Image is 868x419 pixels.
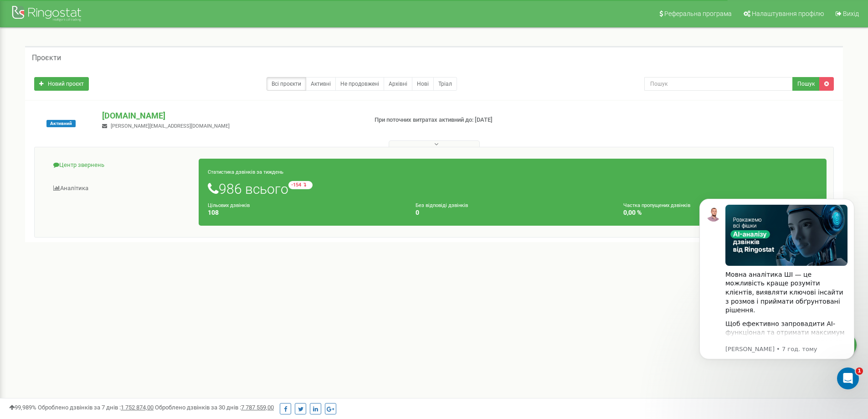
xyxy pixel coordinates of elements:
a: Новий проєкт [34,77,89,91]
a: Тріал [433,77,457,91]
h4: 0 [416,209,610,216]
input: Пошук [644,77,793,91]
a: Не продовжені [335,77,384,91]
h4: 108 [208,209,402,216]
u: 7 787 559,00 [241,404,274,411]
span: 99,989% [9,404,36,411]
span: Вихід [843,10,859,17]
small: Без відповіді дзвінків [416,202,468,208]
span: Налаштування профілю [752,10,824,17]
h5: Проєкти [32,54,61,62]
a: Центр звернень [41,154,199,176]
p: [DOMAIN_NAME] [102,110,360,122]
a: Активні [306,77,336,91]
span: 1 [856,367,863,375]
span: Оброблено дзвінків за 7 днів : [38,404,154,411]
small: Цільових дзвінків [208,202,250,208]
small: -154 [288,181,313,189]
u: 1 752 874,00 [121,404,154,411]
a: Аналiтика [41,177,199,200]
span: Реферальна програма [664,10,732,17]
a: Нові [412,77,434,91]
button: Пошук [792,77,820,91]
a: Всі проєкти [267,77,306,91]
p: При поточних витратах активний до: [DATE] [375,116,564,124]
span: Оброблено дзвінків за 30 днів : [155,404,274,411]
a: Архівні [384,77,412,91]
span: Активний [46,120,76,127]
span: [PERSON_NAME][EMAIL_ADDRESS][DOMAIN_NAME] [111,123,230,129]
h4: 0,00 % [623,209,817,216]
h1: 986 всього [208,181,817,197]
iframe: Intercom notifications повідомлення [686,185,868,394]
small: Частка пропущених дзвінків [623,202,690,208]
small: Статистика дзвінків за тиждень [208,169,283,175]
iframe: Intercom live chat [837,367,859,389]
